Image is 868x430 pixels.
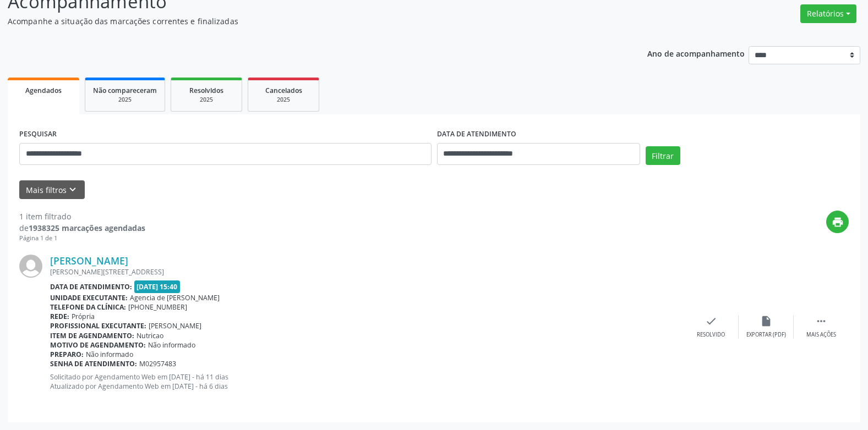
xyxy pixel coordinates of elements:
b: Item de agendamento: [50,331,134,340]
b: Senha de atendimento: [50,359,137,368]
div: 2025 [179,96,234,104]
span: M02957483 [139,359,176,368]
div: Exportar (PDF) [746,331,786,339]
a: [PERSON_NAME] [50,255,128,267]
span: [DATE] 15:40 [134,280,181,293]
span: Nutricao [137,331,163,340]
div: 2025 [256,96,311,104]
span: Cancelados [265,86,302,95]
button: print [826,211,849,233]
b: Data de atendimento: [50,282,132,291]
p: Ano de acompanhamento [647,46,745,60]
span: Agendados [25,86,62,95]
i: print [832,216,844,228]
p: Solicitado por Agendamento Web em [DATE] - há 11 dias Atualizado por Agendamento Web em [DATE] - ... [50,372,684,391]
i: keyboard_arrow_down [67,184,79,196]
div: [PERSON_NAME][STREET_ADDRESS] [50,267,684,277]
span: Não informado [86,350,133,359]
i: check [705,315,717,327]
button: Filtrar [646,146,680,165]
span: Resolvidos [189,86,223,95]
i: insert_drive_file [760,315,772,327]
label: DATA DE ATENDIMENTO [437,126,516,143]
b: Profissional executante: [50,321,146,330]
span: Não informado [148,340,195,350]
b: Motivo de agendamento: [50,340,146,350]
i:  [815,315,827,327]
b: Rede: [50,312,69,321]
label: PESQUISAR [19,126,57,143]
div: Mais ações [806,331,836,339]
span: Não compareceram [93,86,157,95]
span: Agencia de [PERSON_NAME] [130,293,220,302]
div: 2025 [93,96,157,104]
div: Página 1 de 1 [19,234,145,243]
div: Resolvido [697,331,725,339]
button: Relatórios [800,4,856,23]
p: Acompanhe a situação das marcações correntes e finalizadas [8,15,604,27]
div: de [19,222,145,234]
img: img [19,255,42,278]
span: [PERSON_NAME] [149,321,201,330]
b: Preparo: [50,350,84,359]
strong: 1938325 marcações agendadas [29,223,145,233]
span: [PHONE_NUMBER] [128,302,187,312]
div: 1 item filtrado [19,211,145,222]
b: Unidade executante: [50,293,128,302]
button: Mais filtroskeyboard_arrow_down [19,180,85,200]
span: Própria [72,312,95,321]
b: Telefone da clínica: [50,302,126,312]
